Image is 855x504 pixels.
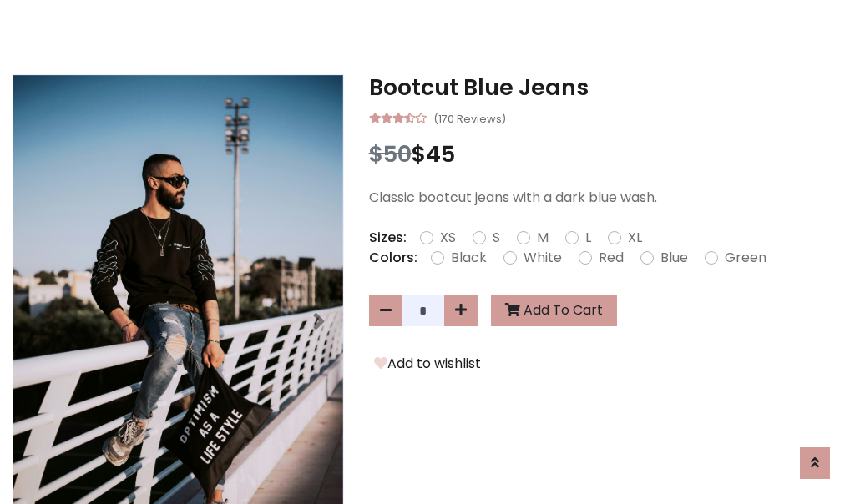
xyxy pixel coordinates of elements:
[599,248,624,268] label: Red
[369,74,842,101] h3: Bootcut Blue Jeans
[585,228,591,248] label: L
[369,139,412,169] span: $50
[491,295,617,326] button: Add To Cart
[440,228,456,248] label: XS
[725,248,766,268] label: Green
[524,248,562,268] label: White
[628,228,642,248] label: XL
[369,228,407,248] p: Sizes:
[369,353,486,375] button: Add to wishlist
[537,228,549,248] label: M
[493,228,500,248] label: S
[369,248,417,268] p: Colors:
[433,108,506,128] small: (170 Reviews)
[451,248,487,268] label: Black
[369,141,842,168] h3: $
[369,188,842,208] p: Classic bootcut jeans with a dark blue wash.
[660,248,688,268] label: Blue
[426,139,455,169] span: 45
